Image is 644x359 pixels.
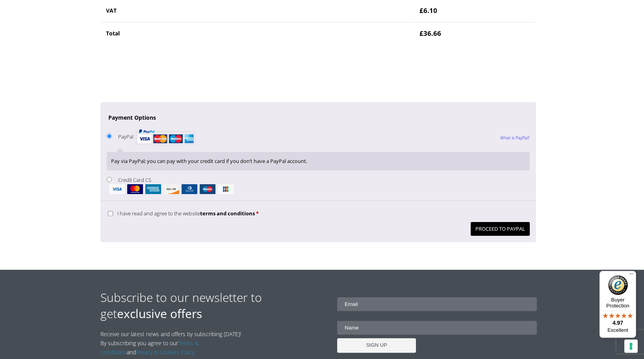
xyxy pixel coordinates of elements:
p: Pay via PayPal; you can pay with your credit card if you don’t have a PayPal account. [111,157,525,166]
abbr: required [256,210,259,217]
button: Menu [627,271,636,280]
img: mastercard [127,184,143,194]
input: I have read and agree to the websiteterms and conditions * [108,211,113,216]
span: I have read and agree to the website [117,210,255,217]
button: Trusted Shops TrustmarkBuyer Protection4.97Excellent [599,271,636,338]
span: £ [419,29,423,38]
input: SIGN UP [337,338,416,353]
p: Buyer Protection [599,297,636,309]
label: PayPal [118,133,195,140]
button: Proceed to PayPal [471,222,530,236]
a: terms and conditions [200,210,255,217]
img: visa [109,184,125,194]
label: Credit Card CS [107,176,530,194]
strong: exclusive offers [117,305,202,322]
th: Total [101,22,414,44]
span: £ [419,6,423,15]
img: Trusted Shops Trustmark [608,275,628,295]
img: amex [145,184,161,194]
a: What is PayPal? [500,128,530,148]
img: dinersclub [182,184,197,194]
a: Privacy & Cookies Policy. [136,348,196,356]
bdi: 6.10 [419,6,437,15]
iframe: reCAPTCHA [100,55,220,85]
img: jcb [218,184,234,194]
input: Name [337,321,537,335]
p: Receive our latest news and offers by subscribing [DATE]! By subscribing you agree to our and [100,329,245,357]
span: 4.97 [612,320,623,326]
img: maestro [200,184,215,194]
p: Excellent [599,327,636,333]
bdi: 36.66 [419,29,441,38]
button: Your consent preferences for tracking technologies [624,339,638,353]
img: PayPal acceptance mark [136,127,195,147]
h2: Subscribe to our newsletter to get [100,289,322,322]
input: Email [337,297,537,311]
img: discover [163,184,179,194]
